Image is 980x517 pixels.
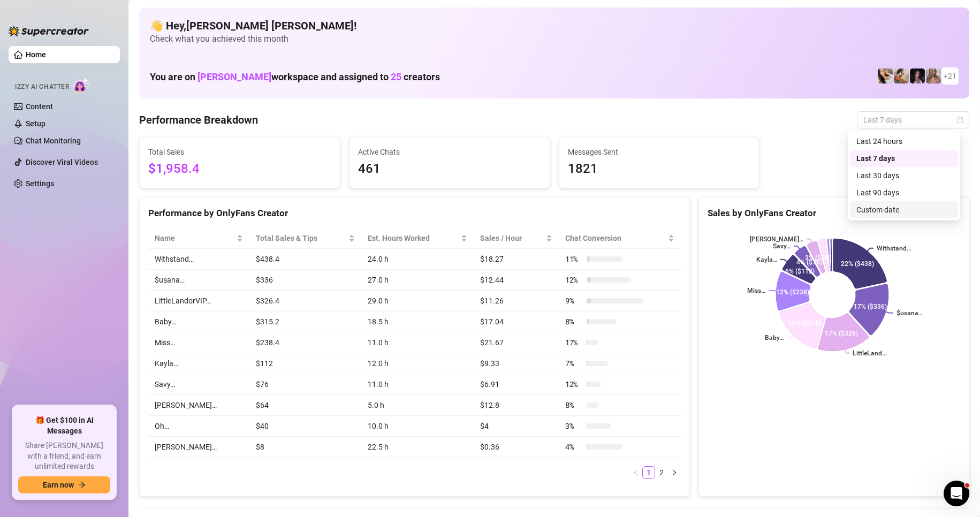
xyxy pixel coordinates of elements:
[656,467,667,478] a: 2
[249,374,361,395] td: $76
[368,232,459,244] div: Est. Hours Worked
[249,270,361,291] td: $336
[155,232,234,244] span: Name
[197,71,271,82] span: [PERSON_NAME]
[361,437,474,458] td: 22.5 h
[750,235,803,243] text: [PERSON_NAME]…
[850,201,958,218] div: Custom date
[43,481,74,489] span: Earn now
[249,249,361,270] td: $438.4
[361,249,474,270] td: 24.0 h
[910,69,925,83] img: Baby (@babyyyybellaa)
[559,228,681,249] th: Chat Conversion
[249,311,361,332] td: $315.2
[747,287,765,294] text: Miss…
[894,69,909,83] img: Kayla (@kaylathaylababy)
[73,78,90,93] img: AI Chatter
[565,295,582,307] span: 9 %
[474,291,559,311] td: $11.26
[480,232,544,244] span: Sales / Hour
[850,184,958,201] div: Last 90 days
[856,135,952,147] div: Last 24 hours
[148,311,249,332] td: Baby…
[148,437,249,458] td: [PERSON_NAME]…
[361,416,474,437] td: 10.0 h
[850,133,958,150] div: Last 24 hours
[856,153,952,164] div: Last 7 days
[150,18,959,33] h4: 👋 Hey, [PERSON_NAME] [PERSON_NAME] !
[565,232,666,244] span: Chat Conversion
[361,332,474,353] td: 11.0 h
[565,274,582,286] span: 12 %
[361,374,474,395] td: 11.0 h
[249,228,361,249] th: Total Sales & Tips
[853,349,887,357] text: LittleLand...
[361,353,474,374] td: 12.0 h
[474,249,559,270] td: $18.27
[856,187,952,199] div: Last 90 days
[850,167,958,184] div: Last 30 days
[361,270,474,291] td: 27.0 h
[565,399,582,411] span: 8 %
[474,353,559,374] td: $9.33
[358,146,541,158] span: Active Chats
[474,395,559,416] td: $12.8
[474,228,559,249] th: Sales / Hour
[474,332,559,353] td: $21.67
[361,291,474,311] td: 29.0 h
[957,117,963,123] span: calendar
[568,146,751,158] span: Messages Sent
[148,291,249,311] td: LittleLandorVIP…
[863,112,963,128] span: Last 7 days
[148,395,249,416] td: [PERSON_NAME]…
[148,374,249,395] td: Savy…
[642,466,655,479] li: 1
[361,311,474,332] td: 18.5 h
[565,253,582,265] span: 11 %
[249,332,361,353] td: $238.4
[878,69,893,83] img: Avry (@avryjennerfree)
[358,159,541,179] span: 461
[568,159,751,179] span: 1821
[249,437,361,458] td: $8
[148,353,249,374] td: Kayla…
[26,158,98,166] a: Discover Viral Videos
[18,440,110,472] span: Share [PERSON_NAME] with a friend, and earn unlimited rewards
[148,159,331,179] span: $1,958.4
[9,26,89,36] img: logo-BBDzfeDw.svg
[565,316,582,328] span: 8 %
[856,170,952,181] div: Last 30 days
[643,467,655,478] a: 1
[26,179,54,188] a: Settings
[565,378,582,390] span: 12 %
[474,270,559,291] td: $12.44
[139,112,258,127] h4: Performance Breakdown
[633,469,639,476] span: left
[926,69,941,83] img: Kenzie (@dmaxkenz)
[148,206,681,221] div: Performance by OnlyFans Creator
[26,50,46,59] a: Home
[474,437,559,458] td: $0.36
[708,206,960,221] div: Sales by OnlyFans Creator
[249,416,361,437] td: $40
[629,466,642,479] button: left
[474,416,559,437] td: $4
[150,71,440,83] h1: You are on workspace and assigned to creators
[565,337,582,348] span: 17 %
[18,415,110,436] span: 🎁 Get $100 in AI Messages
[565,441,582,453] span: 4 %
[78,481,86,489] span: arrow-right
[668,466,681,479] li: Next Page
[148,416,249,437] td: Oh…
[148,146,331,158] span: Total Sales
[671,469,678,476] span: right
[26,102,53,111] a: Content
[944,70,956,82] span: + 21
[361,395,474,416] td: 5.0 h
[655,466,668,479] li: 2
[150,33,959,45] span: Check what you achieved this month
[256,232,346,244] span: Total Sales & Tips
[773,242,791,250] text: Savy…
[148,332,249,353] td: Miss…
[18,476,110,493] button: Earn nowarrow-right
